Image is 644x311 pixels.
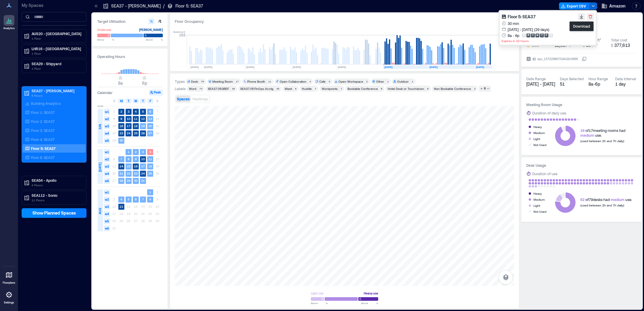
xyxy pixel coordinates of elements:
[479,86,491,92] button: 6
[523,33,525,38] p: S
[280,79,306,84] div: Open Collaboration
[308,80,312,83] div: 4
[541,33,543,38] p: T
[550,33,552,38] p: S
[128,157,129,161] text: 8
[430,66,438,69] text: [DATE]
[189,87,196,91] div: Work
[22,208,87,218] button: Show Planned Spaces
[120,179,123,182] text: 28
[615,76,636,81] div: Data Interval
[240,87,273,91] div: SEA37.05.FinOps Acctg
[142,99,144,103] span: T
[97,90,113,96] h3: Calendar
[611,43,613,47] span: $
[127,164,130,168] text: 15
[104,171,110,177] span: w4
[580,203,624,207] span: (used between 2h and 7h daily)
[120,99,123,103] span: M
[128,110,129,113] text: 3
[139,27,163,33] div: [PERSON_NAME]
[120,110,122,113] text: 2
[149,90,163,96] button: Peak
[32,193,82,198] p: SEA112 - Sonic
[588,76,608,81] div: Hour Range
[120,172,123,175] text: 21
[150,99,151,103] span: F
[533,124,542,130] div: Heavy
[580,133,594,137] span: medium
[380,87,383,90] div: 6
[104,211,110,217] span: w4
[615,81,637,87] div: 1 day
[1,268,17,286] a: Floorplans
[176,96,191,102] button: Spaces
[31,110,55,115] p: Floor 1: SEA37
[175,3,203,9] p: Floor 5: SEA37
[104,123,110,129] span: w3
[32,88,82,93] p: SEA37 - [PERSON_NAME]
[275,87,280,90] div: 35
[98,124,102,130] span: JUN
[545,33,547,38] p: F
[611,38,627,42] div: Total cost
[526,102,637,108] h3: Meeting Room Usage
[148,157,152,161] text: 11
[127,179,130,182] text: 29
[32,51,82,56] p: 1 Floor
[526,81,555,87] span: [DATE] - [DATE]
[267,80,272,83] div: 11
[148,164,152,168] text: 18
[508,14,536,19] span: Floor 5: SEA37
[533,191,542,197] div: Heavy
[97,53,163,59] h3: Operating Hours
[128,99,129,103] span: T
[120,124,123,128] text: 16
[134,172,138,175] text: 23
[163,3,165,9] p: /
[135,157,137,161] text: 9
[339,87,343,90] div: 7
[376,79,384,84] div: Other
[411,80,414,83] div: 1
[111,3,161,9] p: SEA37 - [PERSON_NAME]
[246,66,254,69] text: [DATE]
[532,33,534,38] p: T
[533,56,536,62] span: ID
[31,146,56,151] p: Floor 5: SEA37
[148,124,152,128] text: 20
[127,172,130,175] text: 22
[198,87,203,90] div: 73
[508,32,519,38] div: 8a - 6p
[104,197,110,203] span: w2
[128,197,129,201] text: 5
[322,87,338,91] div: Workpoints
[483,86,487,91] div: 6
[142,81,147,86] span: 6p
[156,99,158,103] span: S
[365,80,369,83] div: 2
[386,80,390,83] div: 1
[148,117,152,120] text: 13
[142,150,144,154] text: 3
[104,130,110,136] span: w4
[560,81,584,87] div: 51
[609,3,625,9] span: Amazon
[134,179,138,182] text: 30
[311,290,324,296] div: Light use
[148,172,152,175] text: 25
[533,197,545,203] div: Medium
[120,157,122,161] text: 7
[339,79,363,84] div: Open Workspace
[149,190,151,194] text: 1
[536,33,538,38] p: W
[533,130,545,136] div: Medium
[588,81,610,87] div: 8a - 6p
[294,87,297,90] div: 9
[580,197,585,202] span: 62
[32,183,82,188] p: 4 Floors
[104,204,110,210] span: w3
[231,87,236,90] div: 38
[104,178,110,184] span: w5
[526,162,637,168] h3: Desk Usage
